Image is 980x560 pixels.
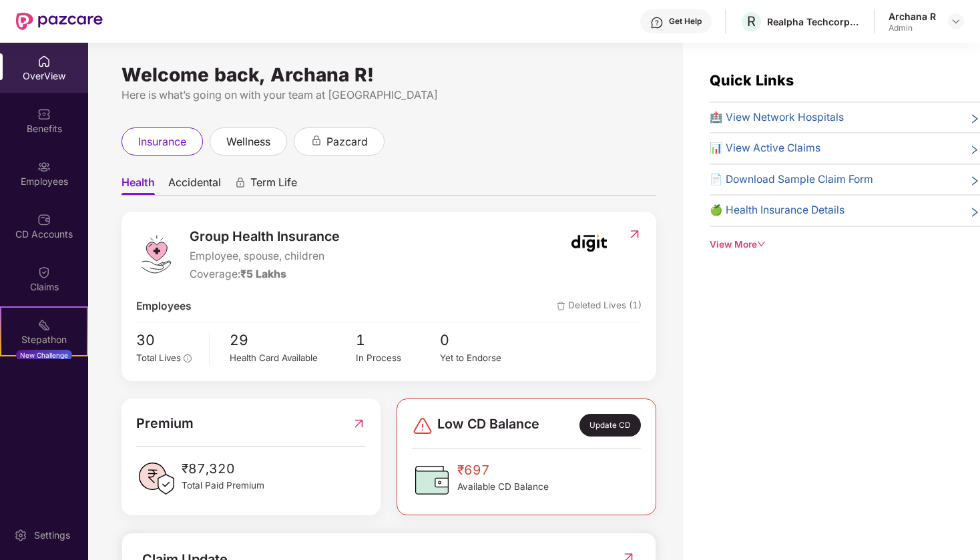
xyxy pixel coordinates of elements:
[182,459,264,479] span: ₹87,320
[757,240,766,249] span: down
[969,205,980,219] span: right
[579,414,641,437] div: Update CD
[30,529,74,542] div: Settings
[230,329,356,352] span: 29
[230,351,356,365] div: Health Card Available
[14,529,27,542] img: svg+xml;base64,PHN2ZyBpZD0iU2V0dGluZy0yMHgyMCIgeG1sbnM9Imh0dHA6Ly93d3cudzMub3JnLzIwMDAvc3ZnIiB3aW...
[557,302,565,310] img: deleteIcon
[710,71,794,89] span: Quick Links
[190,226,340,247] span: Group Health Insurance
[190,248,340,265] span: Employee, spouse, children
[37,55,51,68] img: svg+xml;base64,PHN2ZyBpZD0iSG9tZSIgeG1sbnM9Imh0dHA6Ly93d3cudzMub3JnLzIwMDAvc3ZnIiB3aWR0aD0iMjAiIG...
[437,414,539,437] span: Low CD Balance
[226,133,270,150] span: wellness
[710,238,980,252] div: View More
[969,143,980,157] span: right
[37,160,51,174] img: svg+xml;base64,PHN2ZyBpZD0iRW1wbG95ZWVzIiB4bWxucz0iaHR0cDovL3d3dy53My5vcmcvMjAwMC9zdmciIHdpZHRoPS...
[16,350,72,360] div: New Challenge
[37,107,51,121] img: svg+xml;base64,PHN2ZyBpZD0iQmVuZWZpdHMiIHhtbG5zPSJodHRwOi8vd3d3LnczLm9yZy8yMDAwL3N2ZyIgd2lkdGg9Ij...
[710,202,844,219] span: 🍏 Health Insurance Details
[650,16,664,29] img: svg+xml;base64,PHN2ZyBpZD0iSGVscC0zMngzMiIgeG1sbnM9Imh0dHA6Ly93d3cudzMub3JnLzIwMDAvc3ZnIiB3aWR0aD...
[457,480,549,494] span: Available CD Balance
[234,177,246,189] div: animation
[440,351,524,365] div: Yet to Endorse
[326,133,368,150] span: pazcard
[182,479,264,493] span: Total Paid Premium
[136,413,194,434] span: Premium
[669,16,702,27] div: Get Help
[951,16,961,27] img: svg+xml;base64,PHN2ZyBpZD0iRHJvcGRvd24tMzJ4MzIiIHhtbG5zPSJodHRwOi8vd3d3LnczLm9yZy8yMDAwL3N2ZyIgd2...
[557,298,642,315] span: Deleted Lives (1)
[136,329,200,352] span: 30
[412,460,452,500] img: CDBalanceIcon
[37,318,51,332] img: svg+xml;base64,PHN2ZyB4bWxucz0iaHR0cDovL3d3dy53My5vcmcvMjAwMC9zdmciIHdpZHRoPSIyMSIgaGVpZ2h0PSIyMC...
[440,329,524,352] span: 0
[136,352,181,363] span: Total Lives
[184,354,192,362] span: info-circle
[250,176,297,195] span: Term Life
[747,13,756,29] span: R
[767,15,861,28] div: Realpha Techcorp Private Limited
[136,234,176,274] img: logo
[138,133,186,150] span: insurance
[136,298,192,315] span: Employees
[240,268,286,280] span: ₹5 Lakhs
[136,459,176,499] img: PaidPremiumIcon
[710,172,873,188] span: 📄 Download Sample Claim Form
[889,10,936,23] div: Archana R
[1,333,87,346] div: Stepathon
[121,87,656,103] div: Here is what’s going on with your team at [GEOGRAPHIC_DATA]
[412,415,433,437] img: svg+xml;base64,PHN2ZyBpZD0iRGFuZ2VyLTMyeDMyIiB4bWxucz0iaHR0cDovL3d3dy53My5vcmcvMjAwMC9zdmciIHdpZH...
[356,329,440,352] span: 1
[121,176,155,195] span: Health
[190,266,340,283] div: Coverage:
[356,351,440,365] div: In Process
[168,176,221,195] span: Accidental
[969,112,980,126] span: right
[310,135,322,147] div: animation
[564,226,614,260] img: insurerIcon
[16,13,103,30] img: New Pazcare Logo
[37,266,51,279] img: svg+xml;base64,PHN2ZyBpZD0iQ2xhaW0iIHhtbG5zPSJodHRwOi8vd3d3LnczLm9yZy8yMDAwL3N2ZyIgd2lkdGg9IjIwIi...
[889,23,936,33] div: Admin
[121,69,656,80] div: Welcome back, Archana R!
[969,174,980,188] span: right
[710,140,820,157] span: 📊 View Active Claims
[37,213,51,226] img: svg+xml;base64,PHN2ZyBpZD0iQ0RfQWNjb3VudHMiIGRhdGEtbmFtZT0iQ0QgQWNjb3VudHMiIHhtbG5zPSJodHRwOi8vd3...
[628,228,642,241] img: RedirectIcon
[457,460,549,480] span: ₹697
[710,109,844,126] span: 🏥 View Network Hospitals
[352,413,366,434] img: RedirectIcon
